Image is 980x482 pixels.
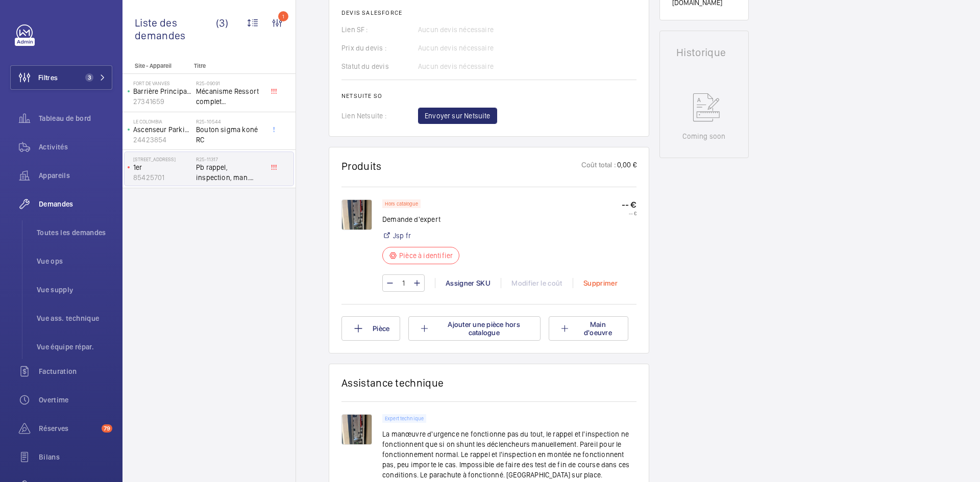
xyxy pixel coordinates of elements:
p: [STREET_ADDRESS] [133,156,192,162]
span: Toutes les demandes [37,227,112,238]
img: 1756134349846-e592f011-5b41-435d-9e31-f858db31279a [341,414,372,445]
span: 79 [102,424,112,433]
p: Titre [194,62,261,69]
span: Activités [39,142,112,152]
p: Coût total : [581,160,616,172]
span: Appareils [39,170,112,181]
h2: Devis Salesforce [341,9,636,16]
h1: Historique [676,47,732,58]
p: Fort de vanves [133,80,192,86]
p: 24423854 [133,135,192,145]
p: 1er [133,162,192,172]
h2: R25-11317 [196,156,263,162]
span: 3 [85,73,93,82]
p: 0,00 € [616,160,636,172]
button: Pièce [341,316,400,341]
span: Liste des demandes [135,16,216,42]
h2: Netsuite SO [341,92,636,99]
div: Assigner SKU [435,278,501,288]
span: Facturation [39,366,112,376]
a: Jsp fr [393,231,411,241]
span: Pb rappel, inspection, man. Urgence [196,162,263,183]
button: Ajouter une pièce hors catalogue [408,316,541,341]
p: Barrière Principale Entrée de Site [133,86,192,96]
span: Demandes [39,199,112,209]
p: 27341659 [133,96,192,107]
p: Demande d'expert [382,214,465,224]
button: Filtres3 [10,65,112,90]
span: Tableau de bord [39,113,112,123]
span: Envoyer sur Netsuite [425,111,491,121]
p: Coming soon [682,131,725,141]
button: Main d'oeuvre [549,316,628,341]
span: Vue équipe répar. [37,342,112,352]
p: Hors catalogue [385,202,418,206]
p: Expert technique [385,417,424,420]
span: Vue supply [37,285,112,295]
span: Bilans [39,452,112,462]
p: Site - Appareil [122,62,190,69]
h2: R25-10544 [196,118,263,124]
span: Mécanisme Ressort complet FRONTIERPITTS [196,86,263,107]
span: Bouton sigma koné RC [196,124,263,145]
span: Réserves [39,423,97,434]
img: 1756134349720-75ca47df-0e20-4c70-99be-151d622dc097 [341,199,372,230]
span: Vue ops [37,256,112,266]
h1: Produits [341,160,382,172]
p: Le Colombia [133,118,192,124]
span: Vue ass. technique [37,313,112,323]
p: -- € [622,210,636,216]
div: Supprimer [573,278,628,288]
p: Ascenseur Parking [133,124,192,135]
p: La manœuvre d'urgence ne fonctionne pas du tout, le rappel et l'inspection ne fonctionnent que si... [382,429,636,480]
span: Overtime [39,395,112,405]
p: -- € [622,199,636,210]
button: Envoyer sur Netsuite [418,108,497,124]
h2: R25-09091 [196,80,263,86]
h1: Assistance technique [341,376,444,389]
span: Filtres [38,72,58,83]
p: 85425701 [133,172,192,183]
p: Pièce à identifier [399,250,453,261]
